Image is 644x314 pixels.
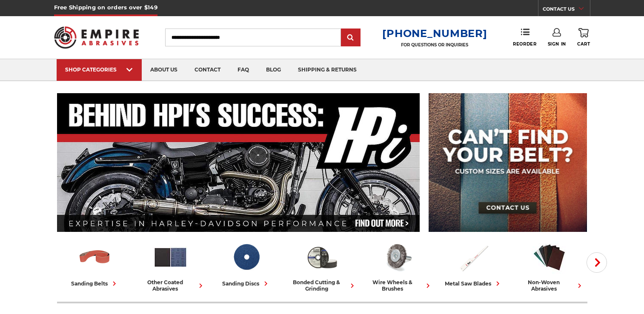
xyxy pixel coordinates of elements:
[77,240,112,275] img: Sanding Belts
[54,21,139,54] img: Empire Abrasives
[222,279,270,288] div: sanding discs
[212,240,281,288] a: sanding discs
[515,240,584,292] a: non-woven abrasives
[364,279,432,292] div: wire wheels & brushes
[548,41,566,47] span: Sign In
[429,93,587,232] img: promo banner for custom belts.
[65,66,133,73] div: SHOP CATEGORIES
[304,240,340,275] img: Bonded Cutting & Grinding
[456,240,491,275] img: Metal Saw Blades
[57,93,420,232] img: Banner for an interview featuring Horsepower Inc who makes Harley performance upgrades featured o...
[364,240,432,292] a: wire wheels & brushes
[380,240,415,275] img: Wire Wheels & Brushes
[288,240,357,292] a: bonded cutting & grinding
[587,252,607,273] button: Next
[543,4,590,16] a: CONTACT US
[136,279,205,292] div: other coated abrasives
[515,279,584,292] div: non-woven abrasives
[577,28,590,47] a: Cart
[229,240,264,275] img: Sanding Discs
[258,59,289,81] a: blog
[186,59,229,81] a: contact
[153,240,188,275] img: Other Coated Abrasives
[136,240,205,292] a: other coated abrasives
[288,279,357,292] div: bonded cutting & grinding
[342,29,359,46] input: Submit
[577,41,590,47] span: Cart
[229,59,258,81] a: faq
[513,41,536,47] span: Reorder
[382,42,487,48] p: FOR QUESTIONS OR INQUIRIES
[289,59,365,81] a: shipping & returns
[382,27,487,40] a: [PHONE_NUMBER]
[71,279,119,288] div: sanding belts
[445,279,502,288] div: metal saw blades
[142,59,186,81] a: about us
[60,240,129,288] a: sanding belts
[513,28,536,46] a: Reorder
[532,240,567,275] img: Non-woven Abrasives
[439,240,508,288] a: metal saw blades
